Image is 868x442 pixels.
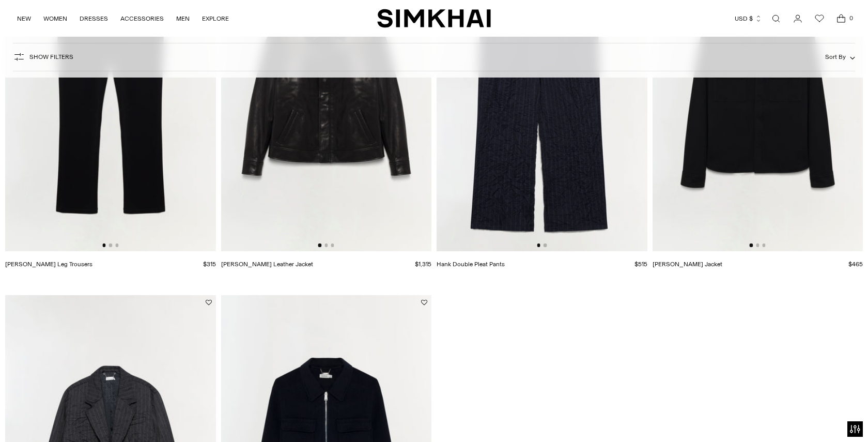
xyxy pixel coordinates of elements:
a: [PERSON_NAME] Jacket [653,261,722,268]
a: NEW [17,7,31,30]
button: Go to slide 1 [318,243,321,247]
button: Go to slide 2 [324,243,328,247]
a: Hank Double Pleat Pants [437,261,505,268]
button: Add to Wishlist [206,299,212,306]
button: Go to slide 3 [762,243,765,247]
button: Go to slide 3 [331,243,334,247]
button: USD $ [735,7,762,30]
a: SIMKHAI [377,8,491,28]
iframe: Sign Up via Text for Offers [8,403,104,434]
a: ACCESSORIES [120,7,164,30]
button: Sort By [825,51,855,63]
a: EXPLORE [202,7,229,30]
a: MEN [176,7,190,30]
span: Show Filters [29,53,73,60]
button: Go to slide 1 [537,243,540,247]
button: Go to slide 2 [109,243,112,247]
a: [PERSON_NAME] Leg Trousers [5,261,92,268]
a: [PERSON_NAME] Leather Jacket [221,261,313,268]
a: Open search modal [766,8,786,29]
button: Go to slide 1 [102,243,105,247]
a: DRESSES [80,7,108,30]
a: Wishlist [809,8,830,29]
span: 0 [846,13,856,23]
button: Go to slide 3 [115,243,118,247]
button: Go to slide 1 [750,243,753,247]
a: Go to the account page [787,8,808,29]
button: Go to slide 2 [756,243,759,247]
a: Open cart modal [831,8,851,29]
button: Show Filters [13,49,73,65]
button: Add to Wishlist [421,299,427,306]
a: WOMEN [43,7,67,30]
button: Go to slide 2 [544,243,547,247]
span: Sort By [825,53,846,60]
